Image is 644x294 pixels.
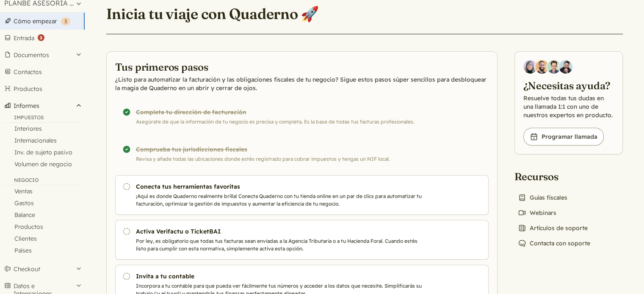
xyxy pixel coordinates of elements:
[514,192,571,203] a: Guías fiscales
[514,222,591,234] a: Artículos de soporte
[136,192,425,208] p: ¡Aquí es donde Quaderno realmente brilla! Conecta Quaderno con tu tienda online en un par de clic...
[523,60,537,74] img: Diana Carrasco, Account Executive at Quaderno
[38,34,44,41] strong: 3
[115,220,489,260] a: Activa Verifactu o TicketBAI Por ley, es obligatorio que todas tus facturas sean enviadas a la Ag...
[559,60,572,74] img: Javier Rubio, DevRel at Quaderno
[136,182,425,191] h3: Conecta tus herramientas favoritas
[136,272,425,280] h3: Invita a tu contable
[523,128,604,146] a: Programar llamada
[535,60,549,74] img: Jairo Fumero, Account Executive at Quaderno
[3,114,81,123] div: Impuestos
[514,237,594,249] a: Contacta con soporte
[115,75,489,92] p: ¿Listo para automatizar la facturación y las obligaciones fiscales de tu negocio? Sigue estos pas...
[115,60,489,74] h2: Tus primeros pasos
[64,18,67,25] span: 3
[514,170,594,183] h2: Recursos
[106,5,319,23] h1: Inicia tu viaje con Quaderno 🚀
[115,175,489,215] a: Conecta tus herramientas favoritas ¡Aquí es donde Quaderno realmente brilla! Conecta Quaderno con...
[523,79,614,92] h2: ¿Necesitas ayuda?
[523,94,614,119] p: Resuelve todas tus dudas en una llamada 1:1 con uno de nuestros expertos en producto.
[136,237,425,253] p: Por ley, es obligatorio que todas tus facturas sean enviadas a la Agencia Tributaria o a tu Hacie...
[136,227,425,236] h3: Activa Verifactu o TicketBAI
[3,177,81,185] div: Negocio
[514,207,560,219] a: Webinars
[547,60,561,74] img: Ivo Oltmans, Business Developer at Quaderno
